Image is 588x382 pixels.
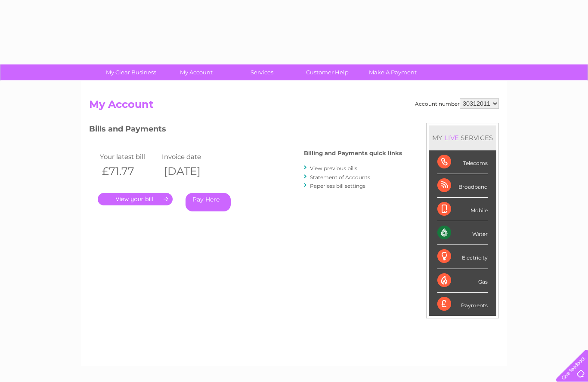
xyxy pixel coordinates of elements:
div: Mobile [437,198,488,221]
h4: Billing and Payments quick links [304,150,402,156]
div: Telecoms [437,150,488,174]
div: MY SERVICES [429,125,496,150]
td: Invoice date [160,151,222,162]
th: £71.77 [98,162,160,180]
div: Water [437,221,488,245]
a: Paperless bill settings [310,183,365,189]
a: Customer Help [292,64,363,80]
a: View previous bills [310,165,357,171]
a: . [98,193,173,205]
h3: Bills and Payments [89,123,402,138]
a: Services [226,64,297,80]
a: My Account [161,64,232,80]
th: [DATE] [160,162,222,180]
div: Broadband [437,174,488,198]
div: LIVE [443,134,461,142]
div: Gas [437,269,488,293]
a: Pay Here [186,193,231,211]
div: Electricity [437,245,488,269]
td: Your latest bill [98,151,160,162]
div: Account number [415,98,499,109]
a: My Clear Business [96,64,167,80]
div: Payments [437,293,488,316]
a: Make A Payment [357,64,428,80]
a: Statement of Accounts [310,174,370,180]
h2: My Account [89,98,499,115]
